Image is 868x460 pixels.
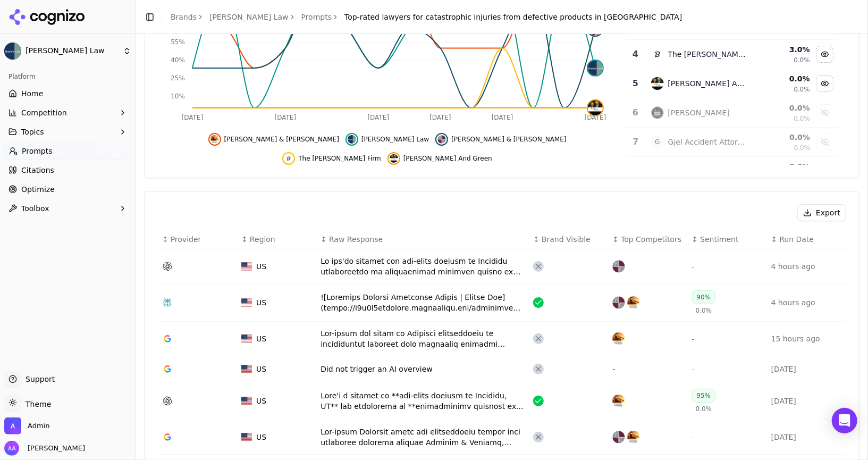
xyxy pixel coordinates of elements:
div: The [PERSON_NAME] Firm [668,49,748,60]
img: US [241,298,252,307]
a: Home [4,85,131,102]
a: Optimize [4,181,131,198]
tspan: [DATE] [492,114,513,121]
button: Hide fellerman & ciarimboli data [435,133,566,146]
img: Alp Aysan [4,441,19,456]
div: 90% [692,290,716,304]
th: Brand Visible [529,230,608,249]
span: Run Date [780,234,814,245]
img: munley law [588,61,603,76]
div: 0.0 % [756,103,810,113]
img: fellerman & ciarimboli [612,431,625,444]
img: the levin firm [284,154,293,163]
a: [PERSON_NAME] Law [209,12,289,22]
button: Hide berger and green data [387,152,492,165]
img: the levin firm [651,48,664,61]
div: Platform [4,68,131,85]
tspan: [DATE] [368,114,390,121]
tspan: [DATE] [585,114,606,121]
button: Export [797,204,846,221]
span: Brand Visible [542,234,591,245]
span: Theme [21,400,51,408]
span: [PERSON_NAME] & [PERSON_NAME] [224,135,339,144]
div: 6 [630,106,640,119]
a: Prompts [4,143,131,160]
a: Prompts [301,12,332,22]
img: US [241,334,252,343]
img: fellerman & ciarimboli [612,260,625,273]
span: US [256,364,266,374]
th: Raw Response [316,230,529,249]
img: edgar snyder [651,106,664,119]
img: lenahan & dempsey [612,332,625,345]
div: ![Loremips Dolorsi Ametconse Adipis | Elitse Doe](tempo://i9u0l5etdolore.magnaaliqu.eni/adminimve... [321,292,525,313]
tr: 5berger and green[PERSON_NAME] And Green0.0%0.0%Hide berger and green data [626,69,838,98]
img: berger and green [588,101,603,115]
img: US [241,433,252,441]
th: Provider [158,230,237,249]
div: ↕Region [241,234,312,245]
button: Hide the levin firm data [816,46,833,63]
a: Citations [4,162,131,179]
tspan: [DATE] [182,114,204,121]
button: Show gjel accident attorneys data [816,133,833,150]
span: Top-rated lawyers for catastrophic injuries from defective products in [GEOGRAPHIC_DATA] [344,12,682,22]
span: The [PERSON_NAME] Firm [298,154,381,163]
div: 7 [630,136,640,148]
span: Support [21,374,55,384]
span: US [256,333,266,344]
div: [DATE] [771,432,842,442]
img: berger and green [390,154,398,163]
span: US [256,297,266,308]
th: Sentiment [688,230,767,249]
tr: USUS![Loremips Dolorsi Ametconse Adipis | Elitse Doe](tempo://i9u0l5etdolore.magnaaliqu.eni/admin... [158,284,846,322]
img: Munley Law [4,43,21,60]
div: Lor-ipsum Dolorsit ametc adi elitseddoeiu tempor inci utlaboree dolorema aliquae Adminim & Veniam... [321,426,525,448]
button: Hide the levin firm data [282,152,381,165]
div: 3.0 % [756,44,810,55]
div: [PERSON_NAME] [668,107,730,118]
div: 0.0 % [756,73,810,84]
span: Admin [28,421,49,431]
tr: 7GGjel Accident Attorneys0.0%0.0%Show gjel accident attorneys data [626,128,838,157]
span: [PERSON_NAME] Law [361,135,429,144]
img: US [241,262,252,271]
div: 15 hours ago [771,333,842,344]
button: Show edgar snyder data [816,104,833,121]
div: [DATE] [771,396,842,406]
a: Brands [171,13,197,21]
img: lenahan & dempsey [627,296,640,309]
tr: USUSLor-ipsum dol sitam co Adipisci elitseddoeiu te incididuntut laboreet dolo magnaaliq enimadmi... [158,322,846,356]
tspan: 40% [171,56,185,64]
tr: USUSDid not trigger an AI overview--[DATE] [158,356,846,382]
div: Lo ips'do sitamet con adi-elits doeiusm te Incididu utlaboreetdo ma aliquaenimad minimven quisno ... [321,256,525,277]
tr: USUSLo ips'do sitamet con adi-elits doeiusm te Incididu utlaboreetdo ma aliquaenimad minimven qui... [158,249,846,284]
img: fellerman & ciarimboli [612,296,625,309]
button: Show kline & specter data [816,163,833,180]
span: Raw Response [329,234,383,245]
div: 0.0 % [756,132,810,143]
span: - [692,434,694,441]
span: 0.0% [794,56,810,64]
span: 0.0% [696,306,712,315]
tspan: 10% [171,93,185,100]
span: Optimize [21,184,55,195]
span: US [256,396,266,406]
th: Top Competitors [608,230,687,249]
div: Open Intercom Messenger [832,408,857,433]
img: munley law [348,135,356,144]
span: [PERSON_NAME] [23,444,85,453]
tspan: 55% [171,39,185,46]
img: fellerman & ciarimboli [437,135,446,144]
span: Toolbox [21,203,49,214]
div: ↕Provider [162,234,233,245]
img: Admin [4,417,21,434]
button: Open user button [4,441,85,456]
tr: 4the levin firmThe [PERSON_NAME] Firm3.0%0.0%Hide the levin firm data [626,40,838,69]
div: [DATE] [771,364,842,374]
div: ↕Brand Visible [533,234,604,245]
span: Provider [171,234,201,245]
span: Region [250,234,275,245]
div: 95% [692,389,716,403]
button: Toolbox [4,200,131,217]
